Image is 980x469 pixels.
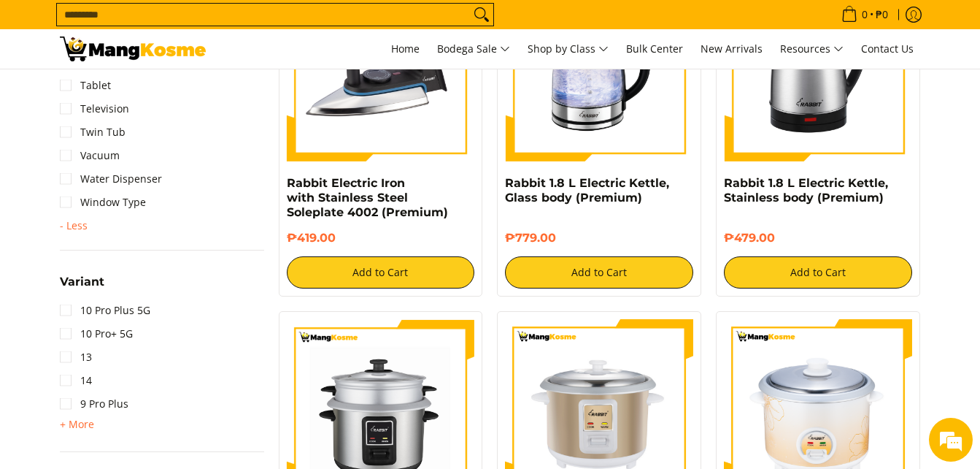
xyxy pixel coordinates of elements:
[854,29,921,69] a: Contact Us
[505,231,693,245] h6: ₱779.00
[861,42,914,56] span: Contact Us
[60,299,150,322] a: 10 Pro Plus 5G
[60,167,162,191] a: Water Dispenser
[724,231,912,245] h6: ₱479.00
[520,29,616,69] a: Shop by Class
[724,176,888,205] a: Rabbit 1.8 L Electric Kettle, Stainless body (Premium)
[619,29,690,69] a: Bulk Center
[60,322,133,346] a: 10 Pro+ 5G
[60,419,94,430] span: + More
[860,9,870,20] span: 0
[724,256,912,289] button: Add to Cart
[391,42,420,56] span: Home
[60,369,92,392] a: 14
[287,176,448,219] a: Rabbit Electric Iron with Stainless Steel Soleplate 4002 (Premium)
[60,346,92,369] a: 13
[60,276,104,288] span: Variant
[837,7,892,23] span: •
[60,74,111,97] a: Tablet
[287,256,475,289] button: Add to Cart
[60,144,120,167] a: Vacuum
[287,231,475,245] h6: ₱419.00
[693,29,770,69] a: New Arrivals
[780,40,844,58] span: Resources
[85,141,201,289] span: We're online!
[239,7,274,42] div: Minimize live chat window
[60,416,94,433] summary: Open
[60,392,128,416] a: 9 Pro Plus
[384,29,427,69] a: Home
[430,29,517,69] a: Bodega Sale
[60,191,146,214] a: Window Type
[7,313,278,365] textarea: Type your message and hit 'Enter'
[873,9,890,20] span: ₱0
[701,42,763,56] span: New Arrivals
[626,42,683,56] span: Bulk Center
[505,256,693,289] button: Add to Cart
[470,4,493,26] button: Search
[528,40,609,58] span: Shop by Class
[60,97,129,121] a: Television
[437,40,510,58] span: Bodega Sale
[60,220,88,232] span: - Less
[60,276,104,299] summary: Open
[773,29,851,69] a: Resources
[505,176,669,205] a: Rabbit 1.8 L Electric Kettle, Glass body (Premium)
[60,121,126,144] a: Twin Tub
[60,220,88,232] summary: Open
[220,29,921,69] nav: Main Menu
[76,82,245,101] div: Chat with us now
[60,37,206,61] img: Premium Deals: Best Premium Home Appliances Sale l Mang Kosme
